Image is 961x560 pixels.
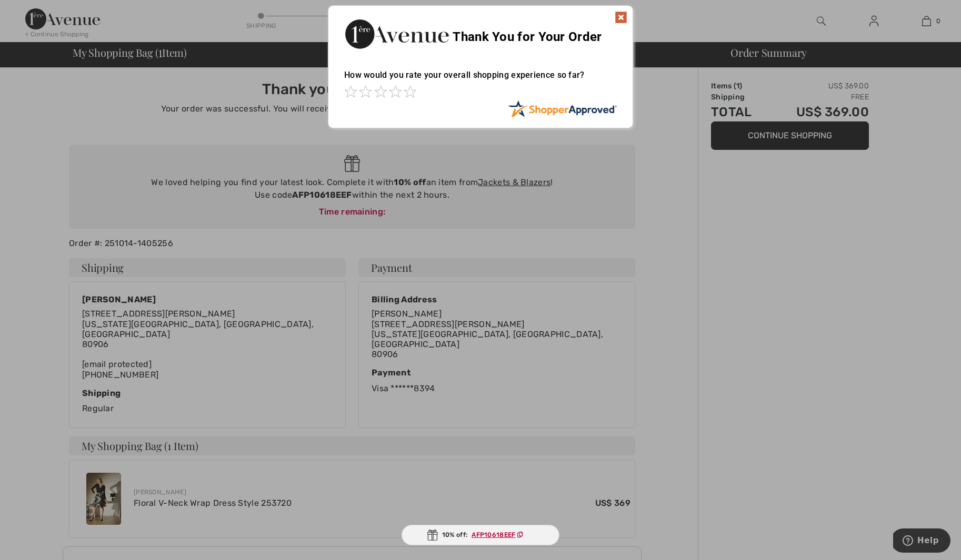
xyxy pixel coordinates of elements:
div: 10% off: [402,525,559,545]
span: Help [24,7,46,17]
span: Thank You for Your Order [453,29,602,44]
img: Gift.svg [427,530,438,541]
ins: AFP10618EEF [472,531,515,538]
img: Thank You for Your Order [344,16,449,52]
div: How would you rate your overall shopping experience so far? [344,59,617,100]
img: x [615,11,627,24]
